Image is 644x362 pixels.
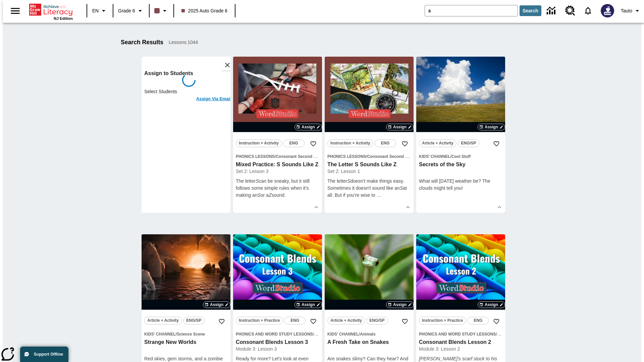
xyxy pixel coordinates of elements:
span: / [176,332,177,337]
button: Show Details [311,202,321,212]
span: Phonics and Word Study Lessons [236,332,313,337]
span: Grade 6 [118,7,135,14]
span: Topic: Phonics Lessons/Consonant Second Sounds [236,153,319,160]
div: lesson details [325,57,414,213]
button: Article + Activity [144,317,182,324]
button: Profile/Settings [618,5,644,17]
a: Notifications [579,2,597,19]
span: Article + Activity [330,317,362,324]
span: 2025 Auto Grade 6 [181,7,228,14]
span: EN [92,7,99,14]
span: ENG [381,140,390,147]
span: Instruction + Activity [330,140,370,147]
em: S [347,178,350,184]
span: Animals [360,332,376,337]
div: lesson details [233,57,322,213]
a: Data Center [543,2,561,20]
h3: A Fresh Take on Snakes [327,339,411,346]
span: ENG/SP [461,140,476,147]
span: NJ Edition [54,16,73,20]
em: S [400,185,403,191]
span: Topic: Kids' Channel/Science Scene [144,330,228,338]
span: Assign [393,124,407,130]
button: Add to Favorites [399,315,411,327]
span: Assign [393,302,407,308]
a: Home [29,3,73,16]
span: Topic: Phonics Lessons/Consonant Second Sounds [327,153,411,160]
h1: Search Results [121,39,163,46]
button: Instruction + Practice [236,317,283,324]
button: Assign Choose Dates [478,124,505,130]
button: Add to Favorites [490,138,502,150]
button: Instruction + Activity [236,139,282,147]
span: Consonant Blends [314,332,350,337]
button: Assign Choose Dates [203,301,230,308]
span: Cool Stuff [451,154,471,159]
span: / [313,331,318,337]
span: / [366,154,367,159]
div: lesson details [416,57,505,213]
span: / [450,154,451,159]
button: Grade: Grade 6, Select a grade [115,5,147,17]
h3: Strange New Worlds [144,339,228,346]
span: Instruction + Practice [422,317,463,324]
span: Tauto [621,7,632,14]
span: Topic: Kids' Channel/Animals [327,330,411,338]
button: Assign Choose Dates [294,301,322,308]
span: Article + Activity [422,140,453,147]
em: S [256,178,259,184]
span: / [359,332,360,337]
span: / [274,154,275,159]
span: ENG/SP [369,317,384,324]
p: The letter doesn't make things easy. Sometimes it doesn't sound like an at all. But if you're wis... [327,178,411,199]
button: ENG [283,139,305,147]
span: Support Offline [34,352,63,357]
button: Article + Activity [327,317,365,324]
div: Home [29,2,73,20]
p: Select Students [144,88,233,95]
button: Close [222,59,233,71]
a: Resource Center, Will open in new tab [561,2,579,20]
span: Assign [485,124,498,130]
span: Instruction + Practice [239,317,280,324]
em: S [258,192,261,198]
button: Add to Favorites [490,315,502,327]
span: ENG/SP [186,317,201,324]
span: Instruction + Activity [239,140,279,147]
span: Assign [302,302,315,308]
button: Add to Favorites [216,315,228,327]
button: Assign Choose Dates [386,124,414,130]
span: Consonant Second Sounds [367,154,420,159]
button: Instruction + Practice [419,317,466,324]
button: Assign Choose Dates [478,301,505,308]
span: Phonics Lessons [327,154,366,159]
span: Topic: Phonics and Word Study Lessons/Consonant Blends [236,330,319,338]
button: ENG/SP [366,317,388,324]
div: lesson details [142,57,230,213]
button: Assign Choose Dates [294,124,322,130]
button: Open side menu [5,1,25,21]
span: ENG [289,140,298,147]
span: Assign [485,302,498,308]
span: Phonics and Word Study Lessons [419,332,496,337]
em: Z [269,192,272,198]
p: The letter can be sneaky, but it still follows some simple rules when it's making an or a sound. [236,178,319,199]
button: Language: EN, Select a language [89,5,111,17]
span: Phonics Lessons [236,154,274,159]
button: Class color is dark brown. Change class color [152,5,171,17]
span: / [496,331,501,337]
span: Kids' Channel [419,154,450,159]
button: Instruction + Activity [327,139,373,147]
span: ENG [290,317,299,324]
span: Topic: Phonics and Word Study Lessons/Consonant Blends [419,330,502,338]
button: Search [520,5,541,16]
span: Lessons : 1044 [169,39,198,46]
img: Avatar [601,4,614,17]
h6: Assign to Students [144,69,233,78]
button: Show Details [403,202,413,212]
h3: The Letter S Sounds Like Z [327,161,411,168]
span: Assign [302,124,315,130]
h3: Consonant Blends Lesson 2 [419,339,502,346]
span: Article + Activity [147,317,179,324]
button: ENG [467,317,489,324]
